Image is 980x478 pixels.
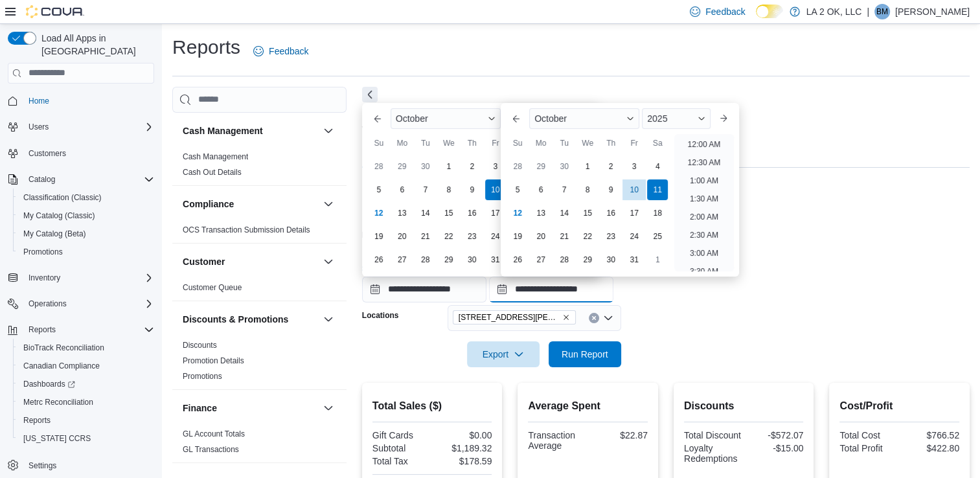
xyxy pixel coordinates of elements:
div: day-9 [600,179,621,200]
span: 3701 N. MacArthur Blvd [453,310,576,324]
span: Feedback [705,5,745,18]
button: Previous Month [367,108,388,129]
span: Run Report [562,348,608,361]
div: day-28 [507,156,528,177]
div: day-3 [624,156,644,177]
span: My Catalog (Classic) [23,211,95,221]
button: Promotions [13,243,159,261]
a: Settings [23,458,62,473]
span: [US_STATE] CCRS [23,433,91,444]
li: 12:00 AM [683,137,726,152]
div: day-12 [369,203,389,223]
div: day-6 [530,179,551,200]
div: day-19 [507,226,528,247]
span: Dashboards [18,376,154,392]
span: Reports [28,324,56,335]
div: We [439,133,459,154]
input: Dark Mode [756,5,783,18]
span: Washington CCRS [18,431,154,446]
li: 2:00 AM [685,209,724,225]
span: Home [28,96,49,106]
button: Compliance [321,196,336,212]
div: day-31 [485,249,506,270]
div: Total Profit [839,443,896,453]
div: day-15 [577,203,598,223]
div: day-23 [600,226,621,247]
span: 2025 [647,113,667,124]
div: day-8 [439,179,459,200]
span: October [396,113,428,124]
button: Export [467,341,540,367]
div: day-2 [600,156,621,177]
div: day-26 [369,249,389,270]
div: day-25 [647,226,668,247]
div: $422.80 [902,443,959,453]
span: Settings [23,457,154,473]
a: Canadian Compliance [18,358,105,374]
span: Home [23,93,154,109]
span: Canadian Compliance [18,358,154,374]
h2: Cost/Profit [839,398,959,414]
div: day-22 [577,226,598,247]
a: Promotions [18,244,68,260]
div: day-24 [624,226,644,247]
div: day-28 [415,249,436,270]
span: Export [475,341,532,367]
h3: Discounts & Promotions [183,313,288,326]
button: Run Report [549,341,621,367]
a: Promotion Details [183,356,244,365]
span: Reports [23,322,154,337]
a: Customer Queue [183,283,242,292]
button: Reports [13,411,159,429]
div: Sa [647,133,668,154]
div: day-1 [439,156,459,177]
span: Promotion Details [183,356,244,366]
span: Catalog [23,172,154,187]
input: Press the down key to enter a popover containing a calendar. Press the escape key to close the po... [489,277,613,302]
h2: Average Spent [528,398,648,414]
div: day-6 [392,179,413,200]
div: day-30 [554,156,575,177]
span: My Catalog (Classic) [18,208,154,223]
a: Discounts [183,341,217,350]
span: BM [876,4,888,19]
span: Inventory [23,270,154,286]
button: Reports [23,322,61,337]
a: GL Account Totals [183,429,245,438]
div: day-16 [600,203,621,223]
button: [US_STATE] CCRS [13,429,159,448]
div: day-30 [462,249,483,270]
div: day-19 [369,226,389,247]
div: $1,189.32 [435,443,492,453]
span: Load All Apps in [GEOGRAPHIC_DATA] [36,32,154,58]
div: -$15.00 [746,443,803,453]
p: LA 2 OK, LLC [806,4,862,19]
div: day-17 [624,203,644,223]
p: [PERSON_NAME] [895,4,970,19]
span: October [534,113,567,124]
h3: Compliance [183,198,234,211]
div: Fr [624,133,644,154]
div: Th [462,133,483,154]
button: Catalog [3,170,159,188]
div: Button. Open the year selector. 2025 is currently selected. [642,108,710,129]
div: Th [600,133,621,154]
div: day-10 [485,179,506,200]
span: Inventory [28,273,60,283]
div: day-15 [439,203,459,223]
div: We [577,133,598,154]
span: Classification (Classic) [23,192,102,203]
div: day-1 [577,156,598,177]
div: day-8 [577,179,598,200]
div: day-30 [415,156,436,177]
div: Button. Open the month selector. October is currently selected. [391,108,501,129]
div: $766.52 [902,430,959,440]
div: day-14 [415,203,436,223]
div: $0.00 [435,430,492,440]
a: Promotions [183,372,222,381]
div: Total Cost [839,430,896,440]
div: day-11 [647,179,668,200]
a: [US_STATE] CCRS [18,431,96,446]
button: Settings [3,455,159,474]
span: Users [28,122,49,132]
